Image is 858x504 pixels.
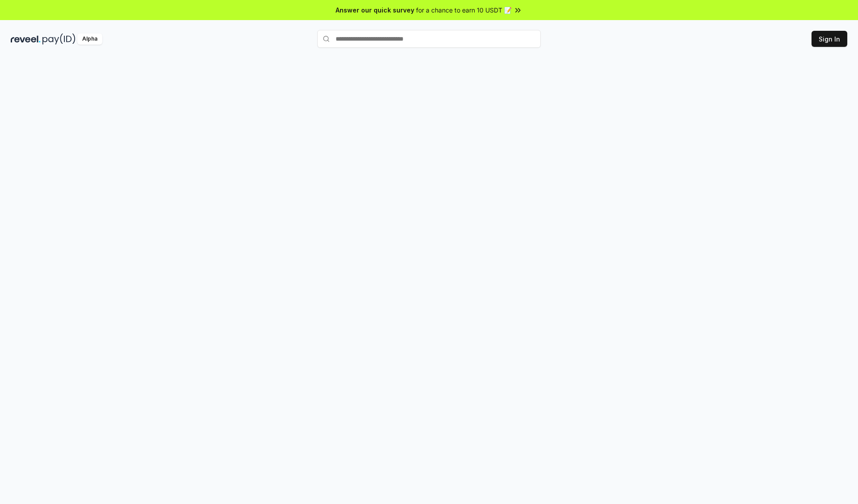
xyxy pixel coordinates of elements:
button: Sign In [812,31,847,47]
img: pay_id [42,33,76,45]
div: Alpha [77,33,102,45]
span: Answer our quick survey [336,5,414,15]
span: for a chance to earn 10 USDT 📝 [416,5,512,15]
img: reveel_dark [11,33,41,45]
